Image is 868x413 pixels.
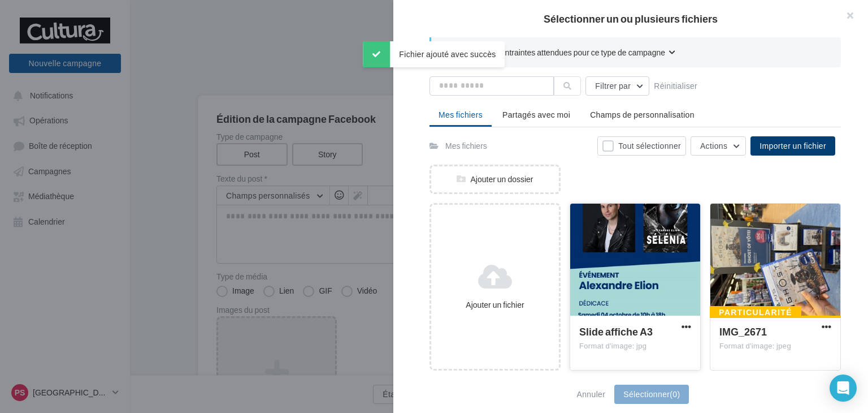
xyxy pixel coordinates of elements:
div: Fichier ajouté avec succès [363,41,505,67]
span: (0) [670,389,680,399]
button: Consulter les contraintes attendues pour ce type de campagne [449,46,675,61]
button: Filtrer par [585,76,649,96]
span: Importer un fichier [759,141,826,150]
div: Particularité [710,306,801,319]
div: Format d'image: jpeg [719,341,831,351]
span: Actions [700,141,727,150]
div: Format d'image: jpg [579,341,691,351]
span: Slide affiche A3 [579,325,653,338]
button: Réinitialiser [649,79,702,93]
span: Consulter les contraintes attendues pour ce type de campagne [449,47,665,58]
button: Annuler [572,388,610,401]
div: Open Intercom Messenger [830,375,857,402]
button: Actions [691,136,746,156]
div: Mes fichiers [445,140,487,152]
div: Ajouter un dossier [431,174,559,185]
span: Mes fichiers [439,110,483,119]
span: Partagés avec moi [502,110,570,119]
span: IMG_2671 [719,325,767,338]
button: Tout sélectionner [597,136,686,156]
h2: Sélectionner un ou plusieurs fichiers [411,14,850,24]
span: Champs de personnalisation [590,110,695,119]
button: Importer un fichier [750,136,835,156]
button: Sélectionner(0) [614,385,689,404]
div: Ajouter un fichier [436,299,554,311]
